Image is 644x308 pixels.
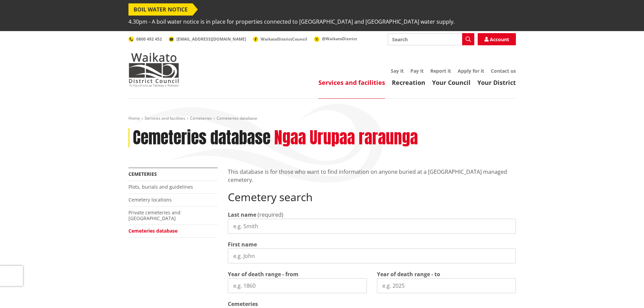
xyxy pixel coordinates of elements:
[145,115,185,121] a: Services and facilities
[432,78,471,87] a: Your Council
[128,196,172,203] a: Cemetery locations
[261,36,307,42] span: WaikatoDistrictCouncil
[410,68,424,74] a: Pay it
[430,68,451,74] a: Report it
[318,78,385,87] a: Services and facilities
[190,115,212,121] a: Cemeteries
[253,36,307,42] a: WaikatoDistrictCouncil
[128,209,181,221] a: Private cemeteries and [GEOGRAPHIC_DATA]
[217,115,257,121] span: Cemeteries database
[458,68,484,74] a: Apply for it
[169,36,246,42] a: [EMAIL_ADDRESS][DOMAIN_NAME]
[228,191,516,204] h2: Cemetery search
[478,33,516,45] a: Account
[128,53,179,87] img: Waikato District Council - Te Kaunihera aa Takiwaa o Waikato
[228,300,258,308] label: Cemeteries
[228,248,516,263] input: e.g. John
[128,228,177,234] a: Cemeteries database
[314,36,357,42] a: @WaikatoDistrict
[491,68,516,74] a: Contact us
[392,78,425,87] a: Recreation
[176,36,246,42] span: [EMAIL_ADDRESS][DOMAIN_NAME]
[128,3,193,16] span: BOIL WATER NOTICE
[258,211,283,218] span: (required)
[377,270,440,278] label: Year of death range - to
[128,36,162,42] a: 0800 492 452
[128,171,157,177] a: Cemeteries
[228,168,516,184] p: This database is for those who want to find information on anyone buried at a [GEOGRAPHIC_DATA] m...
[128,184,193,190] a: Plots, burials and guidelines
[388,33,474,45] input: Search input
[477,78,516,87] a: Your District
[128,16,455,28] span: 4.30pm - A boil water notice is in place for properties connected to [GEOGRAPHIC_DATA] and [GEOGR...
[128,115,140,121] a: Home
[228,240,257,248] label: First name
[391,68,404,74] a: Say it
[228,219,516,234] input: e.g. Smith
[322,36,357,42] span: @WaikatoDistrict
[274,128,418,148] h2: Ngaa Urupaa raraunga
[228,211,256,219] label: Last name
[228,278,367,293] input: e.g. 1860
[228,270,299,278] label: Year of death range - from
[133,128,270,148] h1: Cemeteries database
[377,278,516,293] input: e.g. 2025
[128,116,516,121] nav: breadcrumb
[136,36,162,42] span: 0800 492 452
